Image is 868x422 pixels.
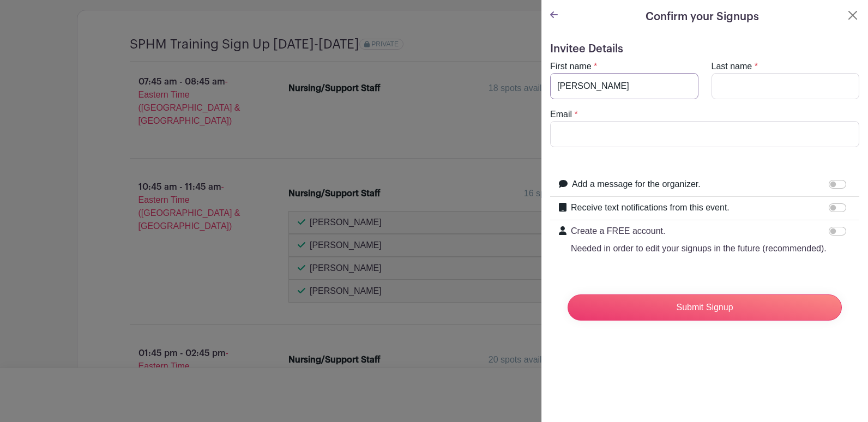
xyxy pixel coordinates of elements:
[712,60,752,73] label: Last name
[550,60,592,73] label: First name
[572,178,701,191] label: Add a message for the organizer.
[571,225,827,238] p: Create a FREE account.
[571,242,827,255] p: Needed in order to edit your signups in the future (recommended).
[550,43,859,56] h5: Invitee Details
[846,9,859,22] button: Close
[550,108,572,121] label: Email
[568,294,842,321] input: Submit Signup
[571,201,730,214] label: Receive text notifications from this event.
[646,9,759,25] h5: Confirm your Signups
